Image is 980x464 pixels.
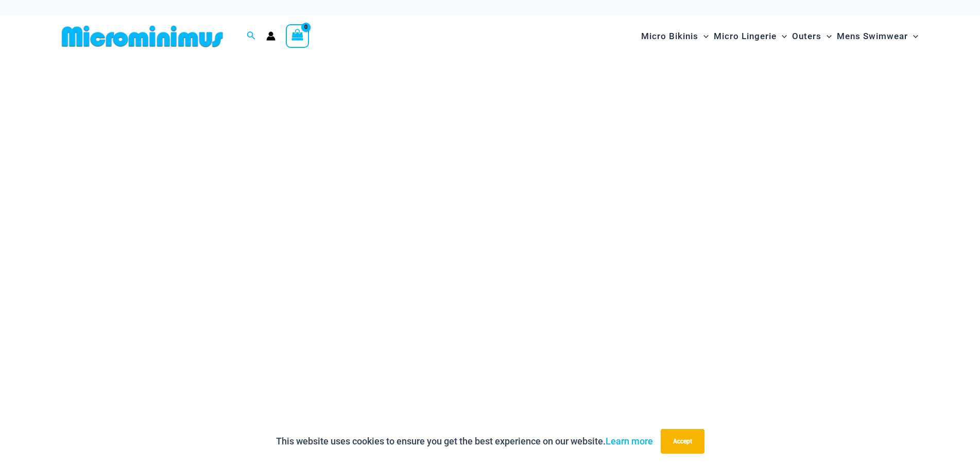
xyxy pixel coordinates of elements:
span: Mens Swimwear [837,23,908,49]
a: OutersMenu ToggleMenu Toggle [789,21,834,52]
span: Menu Toggle [821,23,832,49]
a: Mens SwimwearMenu ToggleMenu Toggle [834,21,921,52]
a: Search icon link [247,30,256,43]
span: Menu Toggle [698,23,709,49]
span: Outers [792,23,821,49]
span: Micro Lingerie [714,23,777,49]
span: Micro Bikinis [641,23,698,49]
button: Accept [661,429,704,454]
span: Menu Toggle [908,23,918,49]
p: This website uses cookies to ensure you get the best experience on our website. [276,434,653,449]
a: Micro LingerieMenu ToggleMenu Toggle [711,21,789,52]
span: Menu Toggle [777,23,787,49]
img: MM SHOP LOGO FLAT [58,25,227,48]
nav: Site Navigation [637,19,923,54]
a: View Shopping Cart, empty [286,24,310,48]
a: Learn more [606,436,653,446]
a: Account icon link [266,31,276,41]
a: Micro BikinisMenu ToggleMenu Toggle [639,21,711,52]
